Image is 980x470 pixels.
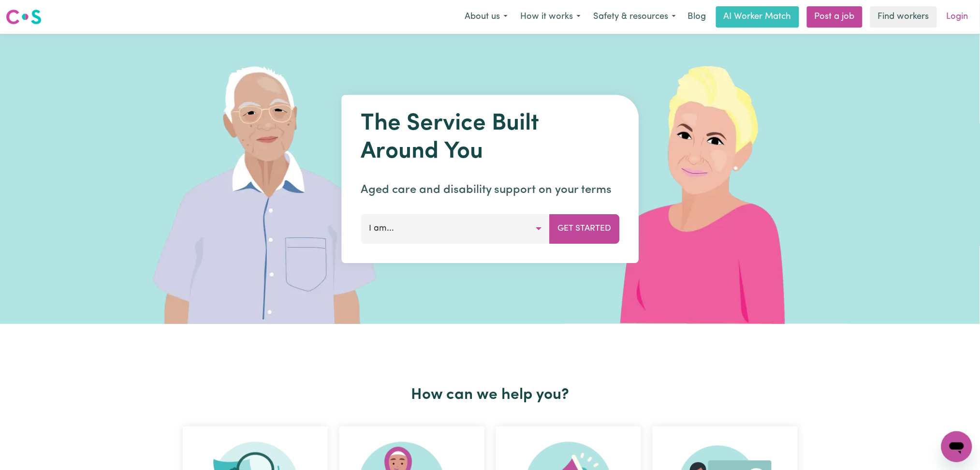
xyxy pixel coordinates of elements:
[361,181,619,199] p: Aged care and disability support on your terms
[587,7,682,27] button: Safety & resources
[177,386,804,404] h2: How can we help you?
[807,6,863,28] a: Post a job
[549,214,619,243] button: Get Started
[682,6,712,28] a: Blog
[941,6,974,28] a: Login
[6,8,42,26] img: Careseekers logo
[6,6,42,28] a: Careseekers logo
[361,214,550,243] button: I am...
[941,431,972,462] iframe: Button to launch messaging window
[716,6,799,28] a: AI Worker Match
[361,110,619,166] h1: The Service Built Around You
[514,7,587,27] button: How it works
[870,6,937,28] a: Find workers
[458,7,514,27] button: About us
